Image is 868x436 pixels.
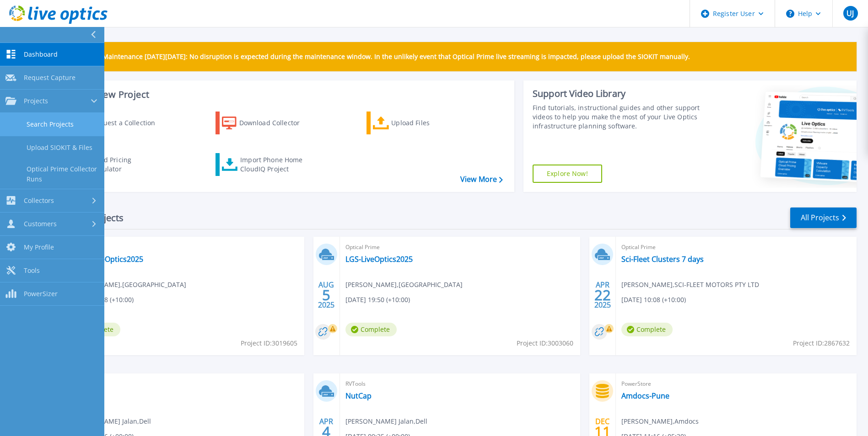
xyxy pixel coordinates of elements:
span: PowerSizer [24,290,58,298]
span: Collectors [24,197,54,205]
div: Request a Collection [91,114,164,132]
span: 22 [594,291,611,299]
span: Request Capture [24,74,75,82]
span: [PERSON_NAME] Jalan , Dell [69,416,151,426]
div: AUG 2025 [318,278,335,312]
a: NutCap [345,391,372,400]
span: 5 [322,291,330,299]
p: Scheduled Maintenance [DATE][DATE]: No disruption is expected during the maintenance window. In t... [68,53,690,60]
div: Upload Files [391,114,464,132]
div: Find tutorials, instructional guides and other support videos to help you make the most of your L... [533,103,702,131]
span: Tools [24,266,40,275]
span: Customers [24,220,57,228]
a: Amdocs-Pune [621,391,669,400]
span: [DATE] 10:08 (+10:00) [621,295,686,305]
a: OACC_LiveOptics2025 [69,255,143,264]
span: [DATE] 19:50 (+10:00) [345,295,410,305]
h3: Start a New Project [65,90,502,100]
span: RVTools [345,379,575,389]
a: LGS-LiveOptics2025 [345,255,413,264]
a: View More [460,175,503,184]
span: Complete [345,323,397,336]
div: Support Video Library [533,88,702,100]
span: Project ID: 3019605 [241,338,297,348]
span: RVTools [69,379,299,389]
span: Dashboard [24,50,58,58]
span: My Profile [24,243,54,251]
span: UJ [846,10,854,17]
span: PowerStore [621,379,851,389]
span: [PERSON_NAME] , Amdocs [621,416,699,426]
div: APR 2025 [594,278,611,312]
span: 4 [322,428,330,436]
a: Explore Now! [533,165,602,183]
a: Cloud Pricing Calculator [65,153,167,176]
span: Project ID: 2867632 [793,338,850,348]
span: Projects [24,97,48,105]
span: [PERSON_NAME] Jalan , Dell [345,416,427,426]
span: Optical Prime [345,242,575,252]
span: [PERSON_NAME] , [GEOGRAPHIC_DATA] [345,280,463,290]
div: Cloud Pricing Calculator [90,155,163,174]
span: Optical Prime [69,242,299,252]
span: Project ID: 3003060 [517,338,573,348]
a: Download Collector [216,112,318,134]
span: Complete [621,323,673,336]
a: Upload Files [367,112,469,134]
a: All Projects [790,207,857,228]
a: Sci-Fleet Clusters 7 days [621,255,704,264]
span: Optical Prime [621,242,851,252]
span: 11 [594,428,611,436]
a: Request a Collection [65,112,167,134]
div: Import Phone Home CloudIQ Project [240,155,312,174]
span: [PERSON_NAME] , SCI-FLEET MOTORS PTY LTD [621,280,759,290]
div: Download Collector [239,114,313,132]
span: [PERSON_NAME] , [GEOGRAPHIC_DATA] [69,280,186,290]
